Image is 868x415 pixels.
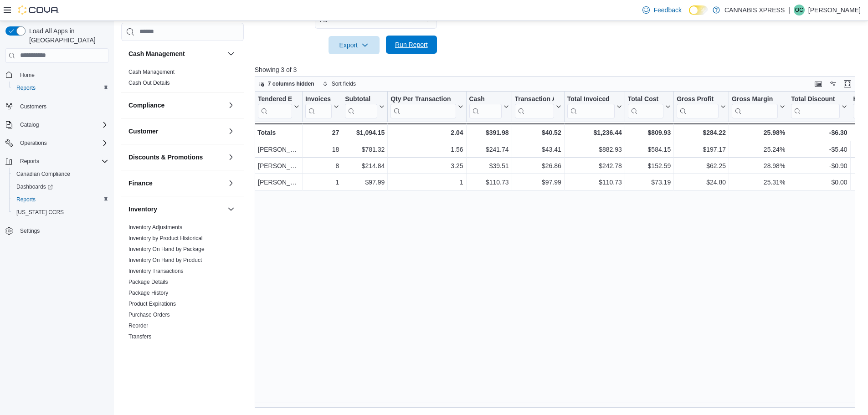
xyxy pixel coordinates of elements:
[18,5,59,15] img: Cova
[13,82,39,93] a: Reports
[677,144,726,155] div: $197.17
[677,95,719,103] div: Gross Profit
[639,1,685,19] a: Feedback
[305,160,339,171] div: 8
[128,300,176,307] span: Product Expirations
[13,181,108,192] span: Dashboards
[128,268,184,274] a: Inventory Transactions
[794,5,805,15] div: Owen Cross
[567,95,614,103] div: Total Invoiced
[128,333,151,340] span: Transfers
[514,95,554,103] div: Transaction Average
[128,179,224,188] button: Finance
[305,144,339,155] div: 18
[791,95,840,118] div: Total Discount
[128,235,203,242] span: Inventory by Product Historical
[334,36,374,54] span: Export
[16,119,42,130] button: Catalog
[827,78,838,89] button: Display options
[677,95,726,118] button: Gross Profit
[16,101,108,112] span: Customers
[813,78,824,89] button: Keyboard shortcuts
[395,40,428,49] span: Run Report
[677,177,726,188] div: $24.80
[469,95,508,118] button: Cash
[2,224,112,237] button: Settings
[26,26,108,45] span: Load All Apps in [GEOGRAPHIC_DATA]
[13,181,56,192] a: Dashboards
[469,95,501,103] div: Cash
[345,160,385,171] div: $214.84
[128,278,168,286] span: Package Details
[791,95,840,103] div: Total Discount
[16,119,108,130] span: Catalog
[128,256,202,264] span: Inventory On Hand by Product
[128,323,148,329] a: Reorder
[16,138,51,149] button: Operations
[390,177,463,188] div: 1
[2,100,112,113] button: Customers
[258,95,299,118] button: Tendered Employee
[345,177,385,188] div: $97.99
[20,139,47,147] span: Operations
[16,225,108,236] span: Settings
[9,168,112,180] button: Canadian Compliance
[128,311,170,318] span: Purchase Orders
[390,95,456,103] div: Qty Per Transaction
[628,160,671,171] div: $152.59
[514,177,561,188] div: $97.99
[345,95,377,103] div: Subtotal
[128,301,176,307] a: Product Expirations
[16,225,43,236] a: Settings
[128,101,224,110] button: Compliance
[9,206,112,219] button: [US_STATE] CCRS
[268,80,314,87] span: 7 columns hidden
[258,160,299,171] div: [PERSON_NAME]
[16,156,108,167] span: Reports
[20,121,39,128] span: Catalog
[16,209,64,216] span: [US_STATE] CCRS
[332,80,356,87] span: Sort fields
[732,95,778,103] div: Gross Margin
[128,312,170,318] a: Purchase Orders
[128,68,175,76] span: Cash Management
[567,144,622,155] div: $882.93
[390,95,463,118] button: Qty Per Transaction
[329,36,380,54] button: Export
[128,224,182,231] a: Inventory Adjustments
[128,127,158,136] h3: Customer
[255,65,862,74] p: Showing 3 of 3
[305,95,339,118] button: Invoices Sold
[20,103,46,110] span: Customers
[128,246,205,252] a: Inventory On Hand by Package
[16,70,38,81] a: Home
[732,144,785,155] div: 25.24%
[386,36,437,54] button: Run Report
[9,193,112,206] button: Reports
[390,144,463,155] div: 1.56
[226,152,236,163] button: Discounts & Promotions
[514,95,554,118] div: Transaction Average
[128,101,164,110] h3: Compliance
[128,49,185,58] h3: Cash Management
[677,127,726,138] div: $284.22
[305,127,339,138] div: 27
[2,155,112,168] button: Reports
[128,80,170,86] a: Cash Out Details
[13,194,39,205] a: Reports
[13,194,108,205] span: Reports
[128,267,184,275] span: Inventory Transactions
[2,137,112,149] button: Operations
[628,95,663,103] div: Total Cost
[13,169,108,179] span: Canadian Compliance
[16,156,43,167] button: Reports
[128,290,168,296] a: Package History
[257,127,299,138] div: Totals
[567,95,621,118] button: Total Invoiced
[514,160,561,171] div: $26.86
[469,95,501,118] div: Cash
[305,177,339,188] div: 1
[128,127,224,136] button: Customer
[567,177,622,188] div: $110.73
